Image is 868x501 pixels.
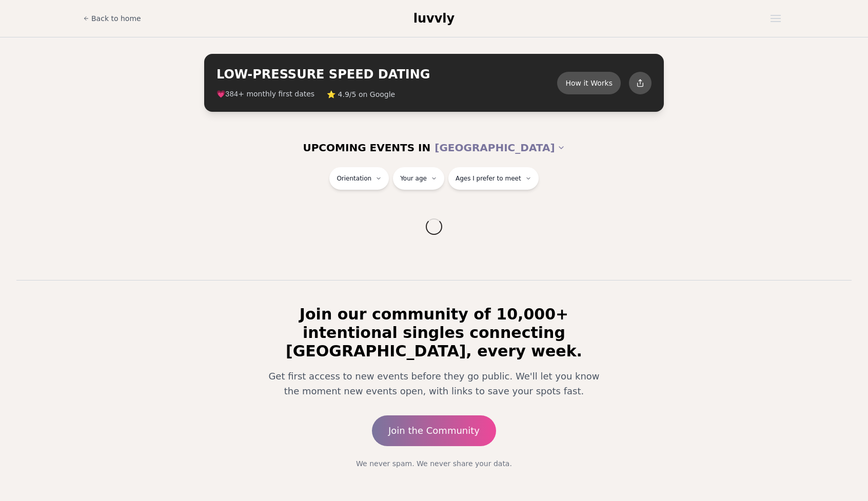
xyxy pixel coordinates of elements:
h2: Join our community of 10,000+ intentional singles connecting [GEOGRAPHIC_DATA], every week. [253,305,615,360]
span: Ages I prefer to meet [456,174,521,183]
button: Your age [393,167,444,190]
a: Join the Community [372,415,496,446]
p: We never spam. We never share your data. [253,458,615,469]
span: UPCOMING EVENTS IN [303,141,430,155]
button: Open menu [766,11,785,26]
button: Ages I prefer to meet [448,167,539,190]
span: 💗 + monthly first dates [216,89,314,99]
p: Get first access to new events before they go public. We'll let you know the moment new events op... [262,369,606,399]
button: [GEOGRAPHIC_DATA] [435,136,565,159]
button: Orientation [329,167,389,190]
span: Orientation [337,174,371,183]
span: Back to home [91,13,141,24]
button: How it Works [557,72,621,94]
span: 384 [225,90,238,98]
a: luvvly [413,10,455,27]
a: Back to home [83,8,141,29]
span: luvvly [413,11,455,26]
span: ⭐ 4.9/5 on Google [327,89,395,99]
span: Your age [400,174,427,183]
h2: LOW-PRESSURE SPEED DATING [216,66,557,83]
